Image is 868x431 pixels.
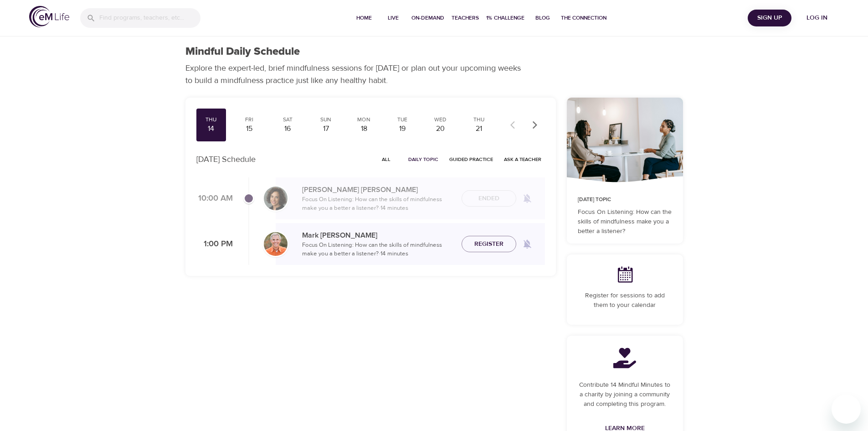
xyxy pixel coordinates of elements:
span: Ask a Teacher [504,155,541,164]
span: 1% Challenge [486,13,524,23]
div: Fri [238,116,261,124]
p: [DATE] Topic [578,196,672,204]
p: [DATE] Schedule [196,153,256,166]
div: 16 [276,124,299,134]
span: Remind me when a class goes live every Thursday at 10:00 AM [516,187,538,209]
div: Mon [353,116,375,124]
span: Live [382,13,404,23]
div: 14 [200,124,223,134]
div: Thu [467,116,490,124]
span: All [375,155,397,164]
span: Remind me when a class goes live every Thursday at 1:00 PM [516,233,538,255]
p: Focus On Listening: How can the skills of mindfulness make you a better a listener? · 14 minutes [302,195,454,213]
p: Focus On Listening: How can the skills of mindfulness make you a better a listener? · 14 minutes [302,241,454,259]
div: 19 [391,124,414,134]
p: 1:00 PM [196,238,233,250]
span: Home [353,13,375,23]
button: Log in [795,10,839,26]
div: 15 [238,124,261,134]
span: Register [474,239,503,250]
p: Mark [PERSON_NAME] [302,230,454,241]
span: Daily Topic [408,155,438,164]
div: 18 [353,124,375,134]
span: Blog [532,13,554,23]
button: Ask a Teacher [500,152,545,166]
button: Sign Up [748,10,791,26]
span: Guided Practice [449,155,493,164]
iframe: Button to launch messaging window [832,395,861,424]
p: 10:00 AM [196,192,233,205]
span: Teachers [452,13,479,23]
div: 17 [314,124,337,134]
img: Mark_Pirtle-min.jpg [264,232,288,256]
h1: Mindful Daily Schedule [185,45,300,58]
p: Explore the expert-led, brief mindfulness sessions for [DATE] or plan out your upcoming weeks to ... [185,62,527,87]
div: Tue [391,116,414,124]
p: Focus On Listening: How can the skills of mindfulness make you a better a listener? [578,208,672,236]
span: On-Demand [411,13,444,23]
div: 21 [467,124,490,134]
p: Register for sessions to add them to your calendar [578,291,672,310]
input: Find programs, teachers, etc... [99,8,200,28]
div: Wed [429,116,452,124]
img: Ninette_Hupp-min.jpg [264,187,288,210]
div: Sat [276,116,299,124]
span: Sign Up [751,12,788,24]
button: Register [462,236,516,253]
p: [PERSON_NAME] [PERSON_NAME] [302,184,454,195]
span: The Connection [561,13,606,23]
div: 20 [429,124,452,134]
div: Thu [200,116,223,124]
img: logo [29,6,69,27]
p: Contribute 14 Mindful Minutes to a charity by joining a community and completing this program. [578,380,672,409]
button: All [372,152,401,166]
button: Guided Practice [446,152,497,166]
button: Daily Topic [405,152,442,166]
span: Log in [799,12,835,24]
div: Sun [314,116,337,124]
